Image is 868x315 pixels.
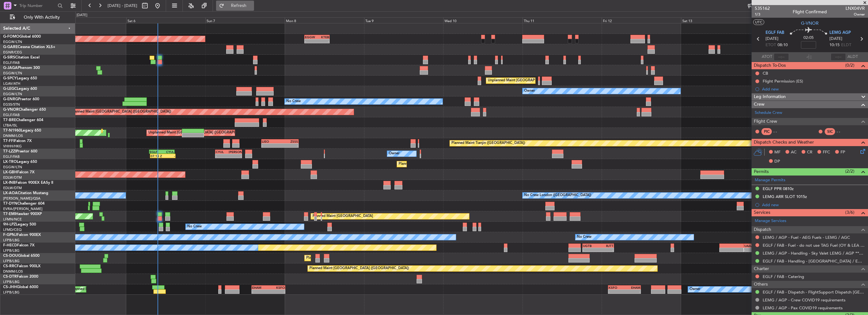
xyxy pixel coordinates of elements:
div: Sat 13 [681,17,760,23]
span: Permits [754,168,769,176]
a: DNMM/LOS [3,269,23,274]
span: T7-FFI [3,139,14,143]
a: LEMG / AGP - Fuel - AEG Fuels - LEMG / AGC [763,235,850,240]
a: CS-DOUGlobal 6500 [3,254,40,258]
div: No Crew London ([GEOGRAPHIC_DATA]) [524,191,591,200]
div: - - [773,129,788,134]
div: KSFO [609,286,624,289]
span: LX-INB [3,181,15,185]
div: EGLF [150,150,162,154]
a: VHHH/HKG [3,144,22,149]
a: G-SPCYLegacy 650 [3,77,37,80]
div: Owner [524,86,535,96]
div: Fri 12 [602,17,681,23]
div: Planned Maint [GEOGRAPHIC_DATA] ([GEOGRAPHIC_DATA]) [309,264,409,273]
a: LFPB/LBG [3,259,20,263]
span: G-ENRG [3,97,18,101]
span: [DATE] - [DATE] [108,3,137,9]
div: - [216,154,229,158]
span: LEMG AGP [829,30,851,36]
span: ALDT [847,54,858,60]
span: [DATE] [829,36,842,42]
a: LX-AOACitation Mustang [3,191,48,195]
a: EGLF / FAB - Catering [763,274,804,279]
a: EGLF / FAB - Dispatch - FlightSupport Dispatch [GEOGRAPHIC_DATA] [763,289,865,295]
span: 9H-LPZ [3,223,16,226]
a: EGLF / FAB - Handling - [GEOGRAPHIC_DATA] / EGLF / FAB [763,258,865,264]
span: G-SPCY [3,77,17,80]
button: Only With Activity [7,12,69,22]
a: T7-EMIHawker 900XP [3,212,42,216]
div: Unplanned Maint [GEOGRAPHIC_DATA] ([PERSON_NAME] Intl) [488,76,590,85]
a: F-HECDFalcon 7X [3,244,34,247]
span: LX-GBH [3,170,17,174]
div: EHAM [624,286,640,289]
a: LX-TROLegacy 650 [3,160,37,164]
span: Refresh [226,3,252,8]
div: ZSSS [280,139,298,143]
span: G-VNOR [3,108,19,112]
div: Sun 7 [205,17,285,23]
span: [DATE] [766,36,778,42]
a: G-VNORChallenger 650 [3,108,46,112]
div: UGTB [583,244,598,248]
a: T7-DYNChallenger 604 [3,202,45,206]
span: ATOT [762,54,772,60]
div: Planned Maint [GEOGRAPHIC_DATA] [313,212,373,221]
div: - [598,248,613,252]
div: - [317,39,329,43]
a: LGAV/ATH [3,81,20,86]
div: Planned Maint Dusseldorf [399,159,440,169]
a: LFPB/LBG [3,290,20,295]
div: [DATE] [77,13,87,18]
span: T7-DYN [3,202,17,206]
span: CS-RRC [3,264,17,268]
div: Planned Maint Tianjin ([GEOGRAPHIC_DATA]) [451,139,525,148]
div: Unplanned Maint [GEOGRAPHIC_DATA] ([GEOGRAPHIC_DATA]) [148,128,252,138]
div: Sat 6 [126,17,206,23]
a: G-JAGAPhenom 300 [3,66,40,70]
a: LFPB/LBG [3,238,20,243]
a: T7-FFIFalcon 7X [3,139,32,143]
div: - [624,290,640,293]
span: T7-N1960 [3,129,21,133]
input: Trip Number [19,1,56,10]
a: LFPB/LBG [3,248,20,253]
a: EGSS/STN [3,102,20,107]
div: LEMG ARR SLOT 1015z [763,194,807,199]
a: DNMM/LOS [3,133,23,138]
span: MF [774,149,780,156]
span: FFC [823,149,830,156]
div: SIC [825,128,835,135]
a: T7-N1960Legacy 650 [3,129,41,133]
a: EDLW/DTM [3,186,22,190]
span: 1/3 [755,12,770,17]
a: G-GARECessna Citation XLS+ [3,45,55,49]
button: UTC [753,19,764,25]
a: F-GPNJFalcon 900EX [3,233,41,237]
span: 02:05 [803,35,814,41]
div: No Crew [577,232,592,242]
a: Manage Services [755,218,786,224]
a: CS-RRCFalcon 900LX [3,264,40,268]
div: Mon 8 [285,17,364,23]
span: T7-EMI [3,212,15,216]
span: T7-BRE [3,118,16,122]
a: LX-INBFalcon 900EX EASy II [3,181,53,185]
div: No Crew [187,222,202,232]
div: EGGW [305,35,317,39]
div: KTEB [317,35,329,39]
div: LIEO [262,139,280,143]
span: CS-JHH [3,285,17,289]
span: CS-DOU [3,254,18,258]
span: 10:15 [829,42,840,48]
span: T7-LZZI [3,150,16,153]
span: DP [774,158,780,165]
span: Dispatch [754,226,771,233]
div: Thu 11 [523,17,602,23]
a: LTBA/ISL [3,123,17,128]
a: EGLF/FAB [3,60,20,65]
span: Dispatch To-Dos [754,62,786,69]
a: EGGW/LTN [3,40,22,44]
a: G-FOMOGlobal 6000 [3,35,41,39]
